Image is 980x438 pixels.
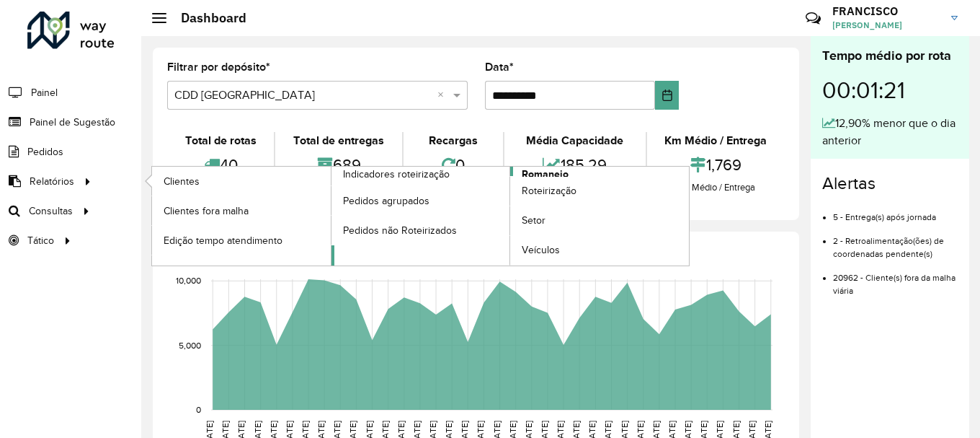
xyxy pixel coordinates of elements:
span: Consultas [29,203,73,219]
span: Indicadores roteirização [343,167,450,182]
div: Recargas [407,132,499,149]
span: Clientes fora malha [164,203,249,219]
div: 1,769 [651,149,781,180]
div: 185,29 [508,149,641,180]
text: 5,000 [179,341,201,350]
label: Filtrar por depósito [167,58,270,76]
div: Total de rotas [171,132,270,149]
span: Painel de Sugestão [30,115,115,130]
button: Choose Date [655,81,679,110]
div: 00:01:21 [822,66,958,115]
span: Veículos [522,242,560,258]
li: 20962 - Cliente(s) fora da malha viária [833,260,958,297]
div: Média Capacidade [508,132,641,149]
span: Painel [31,85,58,100]
div: Km Médio / Entrega [651,132,781,149]
a: Veículos [510,236,689,265]
div: 0 [407,149,499,180]
span: Pedidos não Roteirizados [343,223,457,238]
a: Clientes [152,167,331,196]
span: Pedidos agrupados [343,193,429,209]
label: Data [485,58,514,76]
div: 12,90% menor que o dia anterior [822,115,958,149]
text: 0 [196,405,201,414]
div: Total de entregas [279,132,398,149]
span: Relatórios [30,174,74,189]
li: 5 - Entrega(s) após jornada [833,200,958,224]
li: 2 - Retroalimentação(ões) de coordenadas pendente(s) [833,224,958,260]
h4: Alertas [822,173,958,194]
span: Setor [522,213,545,228]
span: Edição tempo atendimento [164,233,282,248]
h2: Dashboard [166,10,246,26]
a: Romaneio [331,167,690,266]
a: Pedidos agrupados [331,186,510,215]
a: Contato Rápido [798,3,829,34]
span: Roteirização [522,183,576,198]
span: [PERSON_NAME] [832,19,940,32]
div: Km Médio / Entrega [651,180,781,195]
span: Romaneio [522,167,569,182]
span: Tático [27,233,54,248]
a: Indicadores roteirização [152,167,510,266]
span: Pedidos [27,144,63,159]
text: 10,000 [176,276,201,285]
div: 40 [171,149,270,180]
div: 689 [279,149,398,180]
h3: FRANCISCO [832,4,940,18]
a: Setor [510,206,689,235]
span: Clear all [437,87,450,104]
a: Pedidos não Roteirizados [331,216,510,245]
div: Críticas? Dúvidas? Elogios? Sugestões? Entre em contato conosco! [633,4,784,43]
a: Roteirização [510,177,689,206]
div: Tempo médio por rota [822,46,958,66]
span: Clientes [164,174,200,189]
a: Clientes fora malha [152,196,331,225]
a: Edição tempo atendimento [152,226,331,255]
